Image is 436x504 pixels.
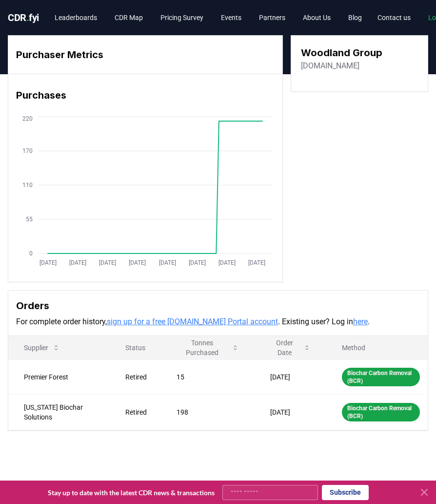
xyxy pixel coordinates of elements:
[8,359,110,394] td: Premier Forest
[169,338,247,357] button: Tonnes Purchased
[125,407,153,417] div: Retired
[47,9,370,26] nav: Main
[334,343,420,353] p: Method
[69,259,86,266] tspan: [DATE]
[22,115,33,122] tspan: 220
[107,317,278,326] a: sign up for a free [DOMAIN_NAME] Portal account
[353,317,368,326] a: here
[255,394,326,430] td: [DATE]
[159,259,176,266] tspan: [DATE]
[342,368,420,386] div: Biochar Carbon Removal (BCR)
[129,259,146,266] tspan: [DATE]
[340,9,370,26] a: Blog
[295,9,338,26] a: About Us
[153,9,211,26] a: Pricing Survey
[262,338,318,357] button: Order Date
[16,47,275,62] h3: Purchaser Metrics
[161,394,255,430] td: 198
[22,182,33,189] tspan: 110
[22,147,33,154] tspan: 170
[301,60,359,72] a: [DOMAIN_NAME]
[16,298,420,313] h3: Orders
[40,259,57,266] tspan: [DATE]
[99,259,116,266] tspan: [DATE]
[8,394,110,430] td: [US_STATE] Biochar Solutions
[255,359,326,394] td: [DATE]
[189,259,206,266] tspan: [DATE]
[16,316,420,328] p: For complete order history, . Existing user? Log in .
[342,403,420,421] div: Biochar Carbon Removal (BCR)
[16,88,275,103] h3: Purchases
[107,9,151,26] a: CDR Map
[16,338,68,357] button: Supplier
[301,45,382,60] h3: Woodland Group
[161,359,255,394] td: 15
[248,259,265,266] tspan: [DATE]
[26,216,33,223] tspan: 55
[118,343,153,353] p: Status
[125,372,153,382] div: Retired
[370,9,418,26] a: Contact us
[26,12,29,23] span: .
[213,9,249,26] a: Events
[251,9,293,26] a: Partners
[218,259,236,266] tspan: [DATE]
[8,11,39,24] a: CDR.fyi
[8,12,39,23] span: CDR fyi
[29,250,33,257] tspan: 0
[47,9,105,26] a: Leaderboards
